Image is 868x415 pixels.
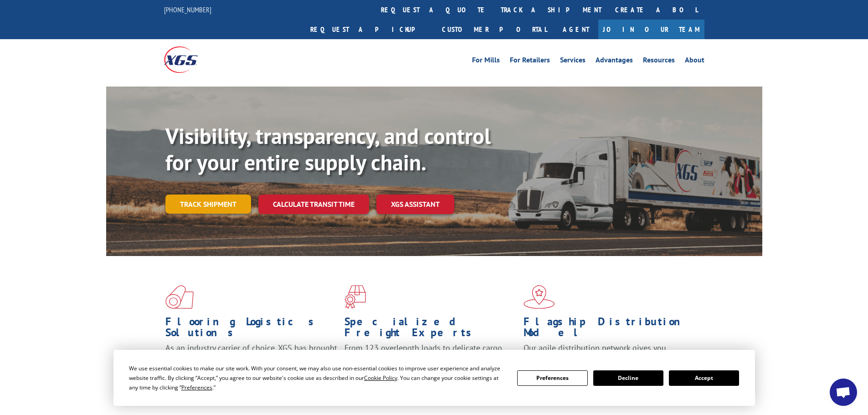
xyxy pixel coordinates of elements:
a: Open chat [830,379,857,406]
a: For Mills [472,56,500,67]
h1: Specialized Freight Experts [344,316,517,343]
a: Agent [554,20,598,39]
a: Services [560,56,586,67]
img: xgs-icon-flagship-distribution-model-red [524,285,555,309]
img: xgs-icon-focused-on-flooring-red [344,285,366,309]
a: About [685,56,704,67]
a: Track shipment [165,195,251,214]
img: xgs-icon-total-supply-chain-intelligence-red [165,285,194,309]
button: Preferences [517,370,587,386]
button: Decline [593,370,663,386]
p: From 123 overlength loads to delicate cargo, our experienced staff knows the best way to move you... [344,343,517,383]
a: [PHONE_NUMBER] [164,5,211,14]
span: Cookie Policy [364,374,397,382]
h1: Flooring Logistics Solutions [165,316,338,343]
h1: Flagship Distribution Model [524,316,696,343]
a: Join Our Team [598,20,704,39]
a: XGS ASSISTANT [376,195,454,214]
a: For Retailers [510,56,550,67]
div: Cookie Consent Prompt [113,350,755,406]
a: Request a pickup [303,20,435,39]
span: Preferences [181,384,212,391]
div: We use essential cookies to make our site work. With your consent, we may also use non-essential ... [129,364,506,392]
span: As an industry carrier of choice, XGS has brought innovation and dedication to flooring logistics... [165,343,337,375]
b: Visibility, transparency, and control for your entire supply chain. [165,122,491,176]
a: Customer Portal [435,20,554,39]
a: Calculate transit time [258,195,369,214]
a: Advantages [596,56,633,67]
span: Our agile distribution network gives you nationwide inventory management on demand. [524,343,691,364]
button: Accept [669,370,739,386]
a: Resources [643,56,675,67]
